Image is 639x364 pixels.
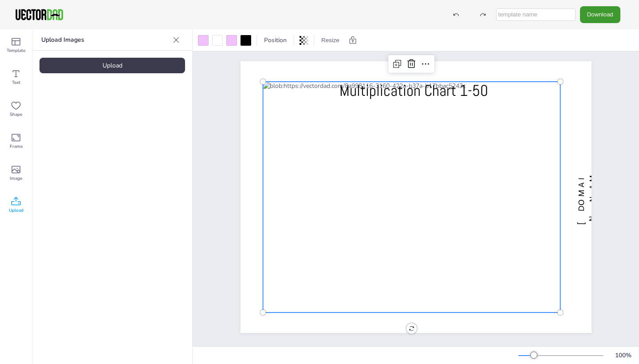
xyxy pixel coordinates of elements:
[496,8,576,21] input: template name
[262,36,288,44] span: Position
[10,143,23,150] span: Frame
[7,47,25,54] span: Template
[41,29,169,51] p: Upload Images
[39,58,185,73] div: Upload
[339,81,488,100] span: Multiplication Chart 1-50
[12,79,20,86] span: Text
[14,8,64,21] img: VectorDad-1.png
[318,33,343,47] button: Resize
[580,6,620,23] button: Download
[612,351,634,360] div: 100 %
[9,207,24,214] span: Upload
[10,175,22,182] span: Image
[10,111,22,118] span: Shape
